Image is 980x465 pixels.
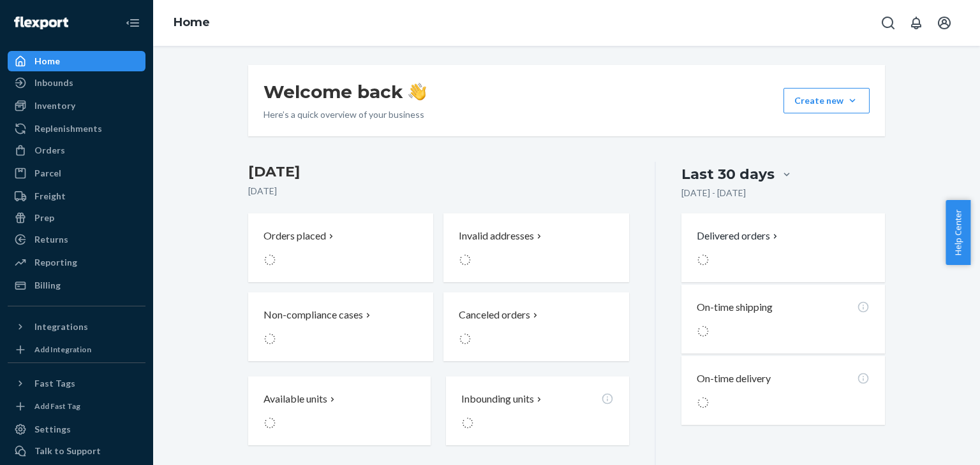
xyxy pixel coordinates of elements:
[408,83,426,101] img: hand-wave emoji
[14,17,68,29] img: Flexport logo
[34,320,88,333] div: Integrations
[163,4,220,41] ol: breadcrumbs
[8,51,145,71] a: Home
[681,164,775,184] div: Last 30 days
[264,80,426,103] h1: Welcome back
[8,275,145,296] a: Billing
[875,10,901,36] button: Open Search Box
[34,122,102,135] div: Replenishments
[681,187,746,199] p: [DATE] - [DATE]
[34,344,91,355] div: Add Integration
[34,401,80,411] div: Add Fast Tag
[8,118,145,139] a: Replenishments
[264,308,363,322] p: Non-compliance cases
[8,419,145,440] a: Settings
[8,399,145,414] a: Add Fast Tag
[34,377,75,390] div: Fast Tags
[264,108,426,121] p: Here’s a quick overview of your business
[34,99,75,112] div: Inventory
[34,144,65,157] div: Orders
[697,229,780,243] button: Delivered orders
[8,186,145,206] a: Freight
[248,185,629,197] p: [DATE]
[34,256,77,269] div: Reporting
[120,10,145,36] button: Close Navigation
[8,96,145,116] a: Inventory
[446,376,628,445] button: Inbounding units
[8,441,145,461] a: Talk to Support
[34,167,61,180] div: Parcel
[34,233,68,246] div: Returns
[783,88,870,113] button: Create new
[248,292,433,361] button: Non-compliance cases
[8,73,145,93] a: Inbounds
[8,342,145,357] a: Add Integration
[8,163,145,183] a: Parcel
[461,392,534,406] p: Inbounding units
[8,373,145,394] button: Fast Tags
[34,76,73,89] div: Inbounds
[8,317,145,337] button: Integrations
[34,55,60,68] div: Home
[697,371,771,386] p: On-time delivery
[903,10,929,36] button: Open notifications
[459,229,534,243] p: Invalid addresses
[8,229,145,250] a: Returns
[8,140,145,161] a: Orders
[248,162,629,182] h3: [DATE]
[8,208,145,228] a: Prep
[264,392,327,406] p: Available units
[34,211,54,224] div: Prep
[248,213,433,282] button: Orders placed
[932,10,957,36] button: Open account menu
[248,376,431,445] button: Available units
[34,423,71,436] div: Settings
[34,445,101,457] div: Talk to Support
[34,190,66,203] div: Freight
[443,292,628,361] button: Canceled orders
[174,15,210,29] a: Home
[459,308,530,322] p: Canceled orders
[443,213,628,282] button: Invalid addresses
[697,300,773,315] p: On-time shipping
[946,200,970,265] button: Help Center
[264,229,326,243] p: Orders placed
[8,252,145,273] a: Reporting
[34,279,61,292] div: Billing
